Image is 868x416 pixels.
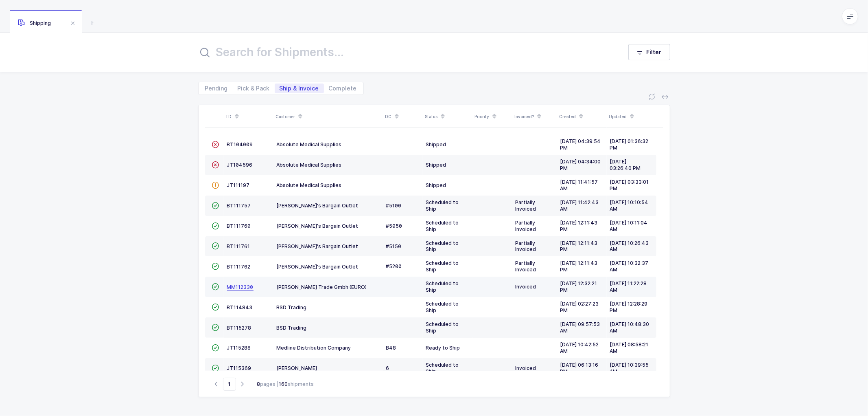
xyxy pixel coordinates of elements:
[386,263,402,269] span: #5200
[560,260,598,273] span: [DATE] 12:11:43 PM
[516,199,554,212] div: Partially Invoiced
[426,182,446,188] span: Shipped
[212,141,219,147] span: 
[560,280,597,293] span: [DATE] 12:32:21 PM
[238,86,270,91] span: Pick & Pack
[610,362,649,374] span: [DATE] 10:39:55 AM
[610,260,649,273] span: [DATE] 10:32:37 AM
[560,321,600,334] span: [DATE] 09:57:53 AM
[280,86,319,91] span: Ship & Invoice
[426,280,459,293] span: Scheduled to Ship
[277,345,351,351] span: Medline Distribution Company
[227,264,251,270] span: BT111762
[610,240,649,253] span: [DATE] 10:26:43 AM
[257,381,260,387] b: 8
[223,378,236,391] span: Go to
[329,86,357,91] span: Complete
[610,179,649,191] span: [DATE] 03:33:01 PM
[516,284,554,290] div: Invoiced
[426,362,459,374] span: Scheduled to Ship
[560,220,598,232] span: [DATE] 12:11:43 PM
[227,141,253,147] span: BT104009
[277,162,342,168] span: Absolute Medical Supplies
[475,110,510,123] div: Priority
[227,202,251,209] span: BT111757
[426,141,446,147] span: Shipped
[426,162,446,168] span: Shipped
[426,345,460,351] span: Ready to Ship
[610,138,649,151] span: [DATE] 01:36:32 PM
[628,44,670,60] button: Filter
[560,240,598,253] span: [DATE] 12:11:43 PM
[560,179,598,191] span: [DATE] 11:41:57 AM
[212,162,219,168] span: 
[212,284,219,290] span: 
[386,345,396,351] span: B48
[426,220,459,232] span: Scheduled to Ship
[212,304,219,310] span: 
[610,220,648,232] span: [DATE] 10:11:04 AM
[426,260,459,273] span: Scheduled to Ship
[277,243,359,249] span: [PERSON_NAME]'s Bargain Outlet
[227,345,251,351] span: JT115288
[516,365,554,372] div: Invoiced
[227,284,254,290] span: MM112330
[515,110,555,123] div: Invoiced?
[212,263,219,269] span: 
[385,110,420,123] div: DC
[277,304,307,310] span: BSD Trading
[647,48,662,56] span: Filter
[212,243,219,249] span: 
[560,158,601,171] span: [DATE] 04:34:00 PM
[560,110,604,123] div: Created
[426,240,459,253] span: Scheduled to Ship
[277,264,359,270] span: [PERSON_NAME]'s Bargain Outlet
[426,199,459,212] span: Scheduled to Ship
[227,162,253,168] span: JT104596
[212,223,219,229] span: 
[205,86,228,91] span: Pending
[227,182,250,188] span: JT111197
[610,158,641,171] span: [DATE] 03:26:40 PM
[560,138,601,151] span: [DATE] 04:39:54 PM
[277,141,342,147] span: Absolute Medical Supplies
[560,362,599,374] span: [DATE] 06:13:16 PM
[212,365,219,371] span: 
[426,321,459,334] span: Scheduled to Ship
[277,182,342,188] span: Absolute Medical Supplies
[426,301,459,313] span: Scheduled to Ship
[516,260,554,273] div: Partially Invoiced
[277,284,367,290] span: [PERSON_NAME] Trade Gmbh (EURO)
[610,321,649,334] span: [DATE] 10:48:30 AM
[386,243,402,249] span: #5150
[226,110,271,123] div: ID
[386,223,402,229] span: #5050
[610,280,647,293] span: [DATE] 11:22:28 AM
[610,301,648,313] span: [DATE] 12:28:29 PM
[279,381,288,387] b: 160
[609,110,654,123] div: Updated
[516,220,554,233] div: Partially Invoiced
[386,365,389,371] span: 6
[212,182,219,188] span: 
[277,223,359,229] span: [PERSON_NAME]'s Bargain Outlet
[560,199,599,212] span: [DATE] 11:42:43 AM
[610,199,649,212] span: [DATE] 10:10:54 AM
[257,381,314,388] div: pages | shipments
[610,341,649,354] span: [DATE] 08:58:21 AM
[560,341,599,354] span: [DATE] 10:42:52 AM
[277,365,317,371] span: [PERSON_NAME]
[198,42,612,62] input: Search for Shipments...
[277,202,359,209] span: [PERSON_NAME]'s Bargain Outlet
[227,365,251,371] span: JT115369
[227,243,250,249] span: BT111761
[516,240,554,253] div: Partially Invoiced
[386,202,402,209] span: #5100
[212,324,219,330] span: 
[425,110,470,123] div: Status
[560,301,599,313] span: [DATE] 02:27:23 PM
[276,110,380,123] div: Customer
[18,20,51,26] span: Shipping
[227,304,253,310] span: BT114843
[212,345,219,351] span: 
